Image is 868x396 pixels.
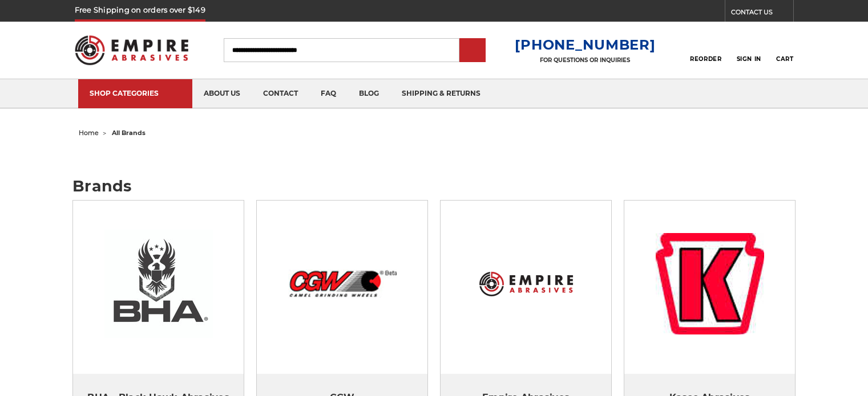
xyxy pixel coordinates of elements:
a: faq [309,79,348,108]
a: Reorder [690,38,721,62]
span: Reorder [690,55,721,63]
a: Kasco Abrasives [656,213,764,355]
p: FOR QUESTIONS OR INQUIRIES [515,56,655,64]
a: Cart [776,38,793,63]
a: BHA - Black Hawk Abrasives [104,213,213,355]
img: BHA - Black Hawk Abrasives [104,230,213,338]
span: all brands [112,129,146,137]
img: Empire Abrasives [75,28,189,72]
input: Submit [461,39,484,62]
a: home [79,129,99,137]
div: SHOP CATEGORIES [90,89,181,97]
a: Empire Abrasives [472,213,580,355]
a: contact [252,79,309,108]
span: Sign In [737,55,761,63]
img: Empire Abrasives [472,266,580,303]
img: CGW [288,270,397,299]
a: CONTACT US [731,6,793,22]
span: Cart [776,55,793,63]
a: blog [348,79,390,108]
a: [PHONE_NUMBER] [515,36,655,53]
img: Kasco Abrasives [656,233,764,334]
a: CGW [288,213,397,355]
h1: Brands [72,178,796,194]
a: shipping & returns [390,79,492,108]
a: about us [192,79,252,108]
